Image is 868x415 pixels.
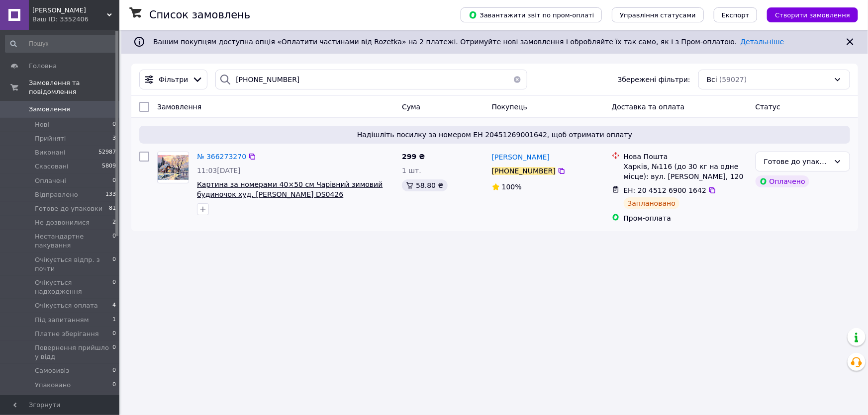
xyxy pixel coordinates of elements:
[35,316,89,325] span: Під запитанням
[35,395,77,404] span: Упаковано 2
[112,381,116,390] span: 0
[35,176,66,185] span: Оплачені
[35,190,78,199] span: Відправлено
[157,103,201,111] span: Замовлення
[35,301,98,310] span: Очікується оплата
[35,232,112,250] span: Нестандартне пакування
[197,166,241,174] span: 11:03[DATE]
[112,278,116,296] span: 0
[618,75,690,84] span: Збережені фільтри:
[741,38,784,46] a: Детальніше
[402,166,421,174] span: 1 шт.
[722,11,750,19] span: Експорт
[624,186,707,194] span: ЕН: 20 4512 6900 1642
[35,148,66,157] span: Виконані
[35,330,99,338] span: Платне зберігання
[157,152,189,183] a: Фото товару
[764,156,830,167] div: Готове до упаковки
[714,7,758,22] button: Експорт
[149,9,250,21] h1: Список замовлень
[112,301,116,310] span: 4
[197,153,246,161] a: № 366273270
[35,120,49,129] span: Нові
[159,75,188,84] span: Фільтри
[112,218,116,227] span: 2
[112,255,116,273] span: 0
[35,162,69,171] span: Скасовані
[35,218,90,227] span: Не дозвонилися
[112,366,116,375] span: 0
[620,11,696,19] span: Управління статусами
[492,152,550,162] a: [PERSON_NAME]
[492,153,550,161] span: [PERSON_NAME]
[98,148,116,157] span: 52987
[143,130,846,140] span: Надішліть посилку за номером ЕН 20451269001642, щоб отримати оплату
[756,175,809,187] div: Оплачено
[612,7,704,22] button: Управління статусами
[35,255,112,273] span: Очікується відпр. з почти
[105,190,116,199] span: 133
[5,35,117,53] input: Пошук
[756,103,781,111] span: Статус
[402,103,420,111] span: Cума
[29,62,57,71] span: Головна
[402,179,447,191] div: 58.80 ₴
[112,134,116,143] span: 3
[112,395,116,404] span: 0
[767,7,858,22] button: Створити замовлення
[35,204,102,213] span: Готове до упаковки
[502,183,522,191] span: 100%
[112,232,116,250] span: 0
[153,38,784,46] span: Вашим покупцям доступна опція «Оплатити частинами від Rozetka» на 2 платежі. Отримуйте нові замов...
[112,330,116,338] span: 0
[112,176,116,185] span: 0
[29,79,119,96] span: Замовлення та повідомлення
[757,10,858,18] a: Створити замовлення
[215,70,527,89] input: Пошук за номером замовлення, ПІБ покупця, номером телефону, Email, номером накладної
[112,343,116,361] span: 0
[707,75,717,84] span: Всі
[469,10,594,19] span: Завантажити звіт по пром-оплаті
[158,155,189,180] img: Фото товару
[35,381,71,390] span: Упаковано
[492,103,527,111] span: Покупець
[492,167,556,175] div: [PHONE_NUMBER]
[29,105,70,114] span: Замовлення
[112,316,116,325] span: 1
[197,180,383,198] a: Картина за номерами 40×50 см Чарівний зимовий будиночок худ. [PERSON_NAME] DS0426
[35,278,112,296] span: Очікується надходження
[612,103,685,111] span: Доставка та оплата
[402,153,425,161] span: 299 ₴
[461,7,602,22] button: Завантажити звіт по пром-оплаті
[775,11,850,19] span: Створити замовлення
[35,343,112,361] span: Повернення прийшло у відд
[624,213,748,223] div: Пром-оплата
[624,162,748,181] div: Харків, №116 (до 30 кг на одне місце): вул. [PERSON_NAME], 120
[507,70,527,89] button: Очистить
[32,6,107,15] span: Kontur
[109,204,116,213] span: 81
[719,76,747,83] span: (59027)
[112,120,116,129] span: 0
[35,366,69,375] span: Самовивіз
[102,162,116,171] span: 5809
[35,134,66,143] span: Прийняті
[624,152,748,162] div: Нова Пошта
[624,197,680,209] div: Заплановано
[32,15,119,24] div: Ваш ID: 3352406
